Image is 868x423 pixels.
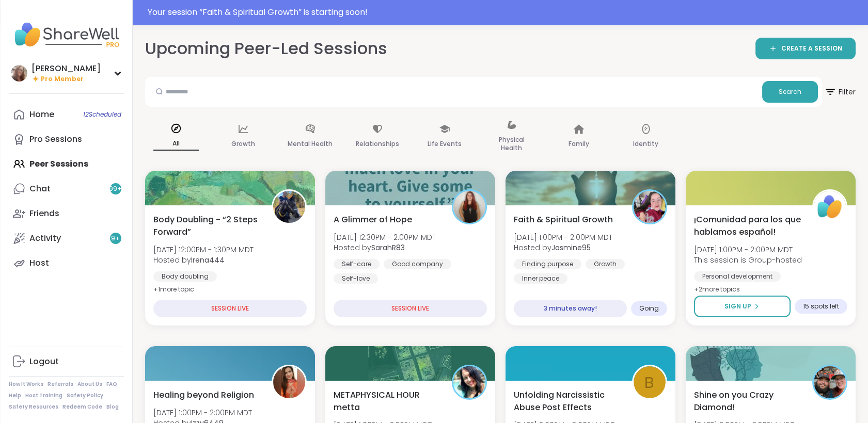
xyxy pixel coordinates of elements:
[724,302,751,311] span: Sign Up
[9,226,124,251] a: Activity9+
[334,214,412,226] span: A Glimmer of Hope
[29,257,49,269] div: Host
[9,381,43,388] a: How It Works
[83,110,121,119] span: 12 Scheduled
[489,134,534,154] p: Physical Health
[694,245,802,255] span: [DATE] 1:00PM - 2:00PM MDT
[356,138,399,150] p: Relationships
[191,255,225,265] b: Irena444
[153,245,254,255] span: [DATE] 12:00PM - 1:30PM MDT
[803,302,839,311] span: 15 spots left
[334,389,440,414] span: METAPHYSICAL HOUR metta
[48,381,73,388] a: Referrals
[288,138,333,150] p: Mental Health
[634,191,666,223] img: Jasmine95
[694,296,791,317] button: Sign Up
[153,389,254,401] span: Healing beyond Religion
[106,381,117,388] a: FAQ
[694,255,802,265] span: This session is Group-hosted
[633,138,658,150] p: Identity
[145,37,387,60] h2: Upcoming Peer-Led Sessions
[231,138,255,150] p: Growth
[153,271,217,282] div: Body doubling
[814,366,846,398] img: Dom_F
[111,234,120,243] span: 9 +
[153,255,254,265] span: Hosted by
[814,191,846,223] img: ShareWell
[514,259,581,269] div: Finding purpose
[109,185,122,193] span: 99 +
[9,127,124,152] a: Pro Sessions
[153,408,252,418] span: [DATE] 1:00PM - 2:00PM MDT
[29,109,54,120] div: Home
[586,259,625,269] div: Growth
[9,403,58,411] a: Safety Resources
[453,366,485,398] img: Sha777
[29,233,61,244] div: Activity
[334,300,487,317] div: SESSION LIVE
[29,183,51,194] div: Chat
[371,242,405,253] b: SarahR83
[31,63,101,74] div: [PERSON_NAME]
[9,349,124,374] a: Logout
[25,392,62,399] a: Host Training
[273,366,305,398] img: Izzy6449
[148,6,862,19] div: Your session “ Faith & Spiritual Growth ” is starting soon!
[781,44,842,53] span: CREATE A SESSION
[9,392,21,399] a: Help
[153,300,307,317] div: SESSION LIVE
[779,87,801,96] span: Search
[755,38,856,59] a: CREATE A SESSION
[9,176,124,201] a: Chat99+
[334,242,436,253] span: Hosted by
[551,242,591,253] b: Jasmine95
[824,79,856,104] span: Filter
[106,403,119,411] a: Blog
[639,304,659,313] span: Going
[77,381,102,388] a: About Us
[694,214,801,238] span: ¡Comunidad para los que hablamos español!
[514,389,621,414] span: Unfolding Narcissistic Abuse Post Effects
[428,138,462,150] p: Life Events
[9,201,124,226] a: Friends
[334,273,378,284] div: Self-love
[514,300,627,317] div: 3 minutes away!
[9,17,124,53] img: ShareWell Nav Logo
[153,137,199,151] p: All
[453,191,485,223] img: SarahR83
[67,392,103,399] a: Safety Policy
[644,370,654,395] span: b
[9,251,124,275] a: Host
[694,389,801,414] span: Shine on you Crazy Diamond!
[514,242,612,253] span: Hosted by
[334,259,380,269] div: Self-care
[273,191,305,223] img: Irena444
[514,232,612,242] span: [DATE] 1:00PM - 2:00PM MDT
[11,65,27,82] img: dodi
[62,403,102,411] a: Redeem Code
[29,134,82,145] div: Pro Sessions
[9,102,124,127] a: Home12Scheduled
[334,232,436,242] span: [DATE] 12:30PM - 2:00PM MDT
[694,271,781,282] div: Personal development
[29,356,59,367] div: Logout
[29,208,59,219] div: Friends
[762,81,818,103] button: Search
[41,75,84,84] span: Pro Member
[514,214,613,226] span: Faith & Spiritual Growth
[384,259,451,269] div: Good company
[153,214,260,238] span: Body Doubling - “2 Steps Forward”
[514,273,567,284] div: Inner peace
[824,77,856,107] button: Filter
[569,138,589,150] p: Family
